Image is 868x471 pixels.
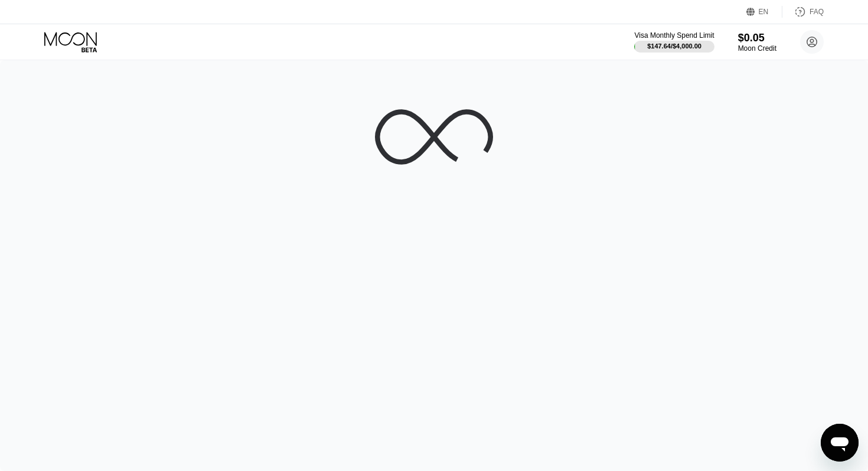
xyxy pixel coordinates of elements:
div: $0.05Moon Credit [738,32,776,53]
div: EN [746,6,782,18]
div: EN [759,8,769,16]
div: Moon Credit [738,44,776,53]
iframe: Button to launch messaging window [821,424,859,462]
div: $0.05 [738,32,776,44]
div: $147.64 / $4,000.00 [647,42,701,50]
div: FAQ [782,6,824,18]
div: FAQ [810,8,824,16]
div: Visa Monthly Spend Limit [634,31,714,40]
div: Visa Monthly Spend Limit$147.64/$4,000.00 [634,31,714,53]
